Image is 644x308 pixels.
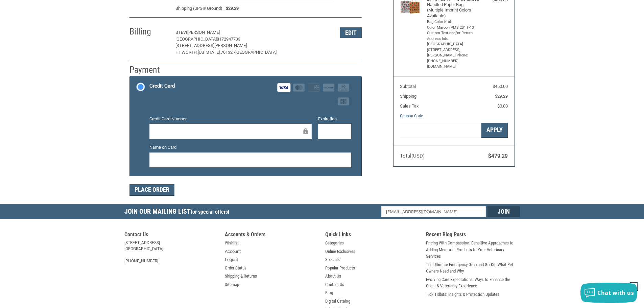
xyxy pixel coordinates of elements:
span: $29.29 [222,5,239,12]
input: Join [487,206,520,217]
span: Chat with us [597,289,634,297]
span: for special offers! [191,209,229,215]
span: 8172947733 [217,37,240,42]
button: Apply [481,123,508,138]
h5: Quick Links [325,231,419,240]
a: Coupon Code [400,113,423,118]
span: Ft Worth, [175,50,198,55]
a: About Us [325,273,341,280]
button: Edit [340,27,362,38]
span: Shipping [400,94,416,99]
span: Subtotal [400,84,416,89]
a: Sitemap [225,281,239,288]
span: Total (USD) [400,153,425,159]
span: $29.29 [495,94,508,99]
span: [US_STATE], [198,50,221,55]
a: Online Exclusives [325,248,355,255]
a: Popular Products [325,265,355,271]
h5: Recent Blog Posts [426,231,520,240]
h2: Billing [129,26,169,37]
li: Custom Text and/or Return Address Info: [GEOGRAPHIC_DATA] [STREET_ADDRESS][PERSON_NAME] Phone: [P... [427,30,479,70]
label: Name on Card [149,144,351,151]
input: Email [381,206,486,217]
h5: Accounts & Orders [225,231,319,240]
span: [PERSON_NAME] [187,30,220,35]
li: Bag Color Kraft [427,19,479,25]
a: Contact Us [325,281,344,288]
span: Sales Tax [400,103,419,109]
span: [GEOGRAPHIC_DATA] [235,50,277,55]
a: Account [225,248,241,255]
label: Expiration [318,116,351,122]
h2: Payment [129,64,169,75]
h5: Contact Us [124,231,218,240]
a: Logout [225,256,238,263]
a: Order Status [225,265,246,271]
input: Gift Certificate or Coupon Code [400,123,481,138]
a: The Ultimate Emergency Grab-and-Go Kit: What Pet Owners Need and Why [426,261,520,275]
a: Tick Tidbits: Insights & Protection Updates [426,291,499,298]
a: Shipping & Returns [225,273,257,280]
span: Shipping (UPS® Ground) [175,5,222,12]
span: STEVI [175,30,187,35]
span: 76132 / [221,50,235,55]
a: Digital Catalog [325,298,350,305]
span: $450.00 [493,84,508,89]
a: Pricing With Compassion: Sensitive Approaches to Adding Memorial Products to Your Veterinary Serv... [426,240,520,260]
span: [GEOGRAPHIC_DATA] [175,37,217,42]
div: Credit Card [149,80,175,92]
a: Specials [325,256,340,263]
a: Wishlist [225,240,239,246]
span: [STREET_ADDRESS][PERSON_NAME] [175,43,247,48]
button: Place Order [129,184,174,196]
a: Categories [325,240,344,246]
a: Evolving Care Expectations: Ways to Enhance the Client & Veterinary Experience [426,276,520,289]
h5: Join Our Mailing List [124,204,233,221]
address: [STREET_ADDRESS] [GEOGRAPHIC_DATA] [PHONE_NUMBER] [124,240,218,264]
button: Chat with us [580,283,637,303]
li: Color Maroon PMS 201 F-13 [427,25,479,31]
a: Blog [325,289,333,296]
span: $0.00 [497,103,508,109]
label: Credit Card Number [149,116,312,122]
span: $479.29 [488,153,508,159]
